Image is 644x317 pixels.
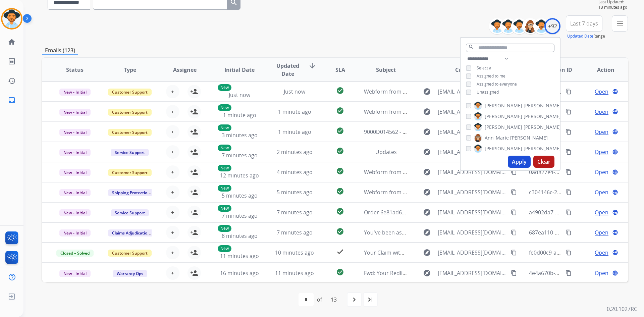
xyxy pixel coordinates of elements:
button: + [166,266,179,280]
span: + [171,249,174,257]
mat-icon: language [612,109,618,115]
mat-icon: explore [423,128,431,136]
span: Warranty Ops [113,270,147,277]
mat-icon: check_circle [336,127,344,135]
span: Ann_Marie [485,135,509,141]
mat-icon: check_circle [336,147,344,155]
span: Fwd: Your Redline360 order #R360509266 has been delivered! [364,269,520,277]
p: 0.20.1027RC [607,305,637,313]
span: Status [66,66,84,74]
span: [PERSON_NAME] [485,113,522,120]
span: Webform from [EMAIL_ADDRESS][DOMAIN_NAME] on [DATE] [364,189,516,196]
span: [EMAIL_ADDRESS][DOMAIN_NAME] [438,228,507,236]
span: Open [595,88,608,96]
p: New [218,185,231,192]
span: New - Initial [59,149,91,156]
div: 13 [325,293,342,306]
mat-icon: navigate_next [350,296,358,304]
mat-icon: language [612,229,618,235]
p: New [218,145,231,151]
mat-icon: check_circle [336,227,344,235]
mat-icon: person_add [190,208,198,216]
span: [PERSON_NAME] [510,135,548,141]
span: 4 minutes ago [277,168,313,176]
mat-icon: person_add [190,108,198,116]
mat-icon: content_copy [566,209,572,215]
mat-icon: language [612,189,618,195]
mat-icon: content_copy [511,189,517,195]
span: + [171,128,174,136]
span: 11 minutes ago [220,252,259,260]
span: Customer Support [108,250,152,257]
span: Shipping Protection [108,189,154,196]
mat-icon: explore [423,228,431,236]
span: a4902da7-3b4d-48a1-b3bd-808384fc7bbf [529,209,632,216]
span: 7 minutes ago [277,229,313,236]
mat-icon: person_add [190,249,198,257]
span: Customer [455,66,481,74]
div: of [317,296,322,304]
img: avatar [2,9,21,28]
th: Action [573,58,628,82]
mat-icon: content_copy [566,189,572,195]
span: Open [595,108,608,116]
mat-icon: language [612,149,618,155]
span: Webform from [EMAIL_ADDRESS][DOMAIN_NAME] on [DATE] [364,168,516,176]
span: New - Initial [59,189,91,196]
span: Updates [375,148,397,156]
mat-icon: explore [423,108,431,116]
span: [EMAIL_ADDRESS][DOMAIN_NAME] [438,88,507,96]
span: [EMAIL_ADDRESS][DOMAIN_NAME] [438,269,507,277]
p: New [218,124,231,131]
mat-icon: language [612,250,618,256]
button: Apply [508,156,531,168]
span: + [171,188,174,196]
p: New [218,165,231,171]
mat-icon: list_alt [8,57,16,65]
span: New - Initial [59,270,91,277]
span: Service Support [111,149,149,156]
mat-icon: content_copy [511,169,517,175]
span: Just now [284,88,305,95]
span: Webform from [EMAIL_ADDRESS][DOMAIN_NAME] on [DATE] [364,88,516,95]
button: + [166,206,179,219]
mat-icon: arrow_downward [308,62,316,70]
mat-icon: content_copy [566,129,572,135]
button: + [166,125,179,139]
span: 1 minute ago [278,128,311,136]
span: 16 minutes ago [220,269,259,277]
span: + [171,108,174,116]
span: 11 minutes ago [275,269,314,277]
span: Initial Date [224,66,255,74]
mat-icon: content_copy [566,109,572,115]
mat-icon: person_add [190,168,198,176]
mat-icon: language [612,129,618,135]
mat-icon: explore [423,208,431,216]
mat-icon: explore [423,188,431,196]
span: 687ea110-de19-4f51-9d6c-99fc57ff32c8 [529,229,627,236]
span: Type [124,66,136,74]
mat-icon: language [612,89,618,95]
mat-icon: person_add [190,228,198,236]
span: Last 7 days [570,22,598,25]
span: New - Initial [59,229,91,236]
span: [PERSON_NAME] [524,145,561,152]
span: 0ad827e4-54fa-4523-9cfc-6801764f2380 [529,168,628,176]
mat-icon: language [612,169,618,175]
mat-icon: check [336,248,344,256]
mat-icon: check_circle [336,167,344,175]
mat-icon: history [8,77,16,85]
span: [PERSON_NAME] [524,124,561,130]
span: [PERSON_NAME] [485,102,522,109]
p: New [218,245,231,252]
span: + [171,228,174,236]
span: Customer Support [108,109,152,116]
span: + [171,148,174,156]
span: Your Claim with Extend [364,249,422,256]
button: Clear [533,156,554,168]
mat-icon: explore [423,148,431,156]
p: New [218,205,231,212]
span: Open [595,168,608,176]
mat-icon: person_add [190,188,198,196]
span: Select all [477,65,493,71]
